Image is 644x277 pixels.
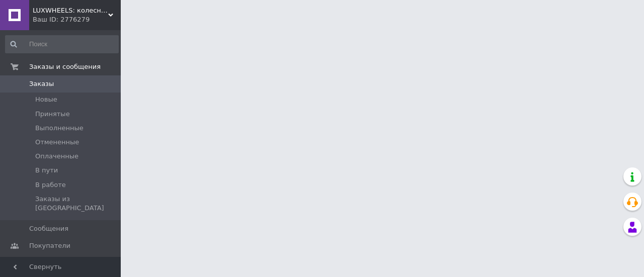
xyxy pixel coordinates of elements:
div: Ваш ID: 2776279 [33,15,121,24]
span: В работе [35,180,66,190]
input: Поиск [5,35,119,53]
span: Новые [35,95,57,104]
span: Заказы [29,79,54,88]
span: Выполненные [35,124,84,133]
span: Оплаченные [35,152,78,161]
span: Принятые [35,110,70,119]
span: Отмененные [35,138,79,147]
span: В пути [35,166,58,175]
span: Покупатели [29,241,70,250]
span: Заказы и сообщения [29,62,101,71]
span: Заказы из [GEOGRAPHIC_DATA] [35,195,118,213]
span: LUXWHEELS: колесный крепеж и диски эксклюзивные [33,6,108,15]
span: Сообщения [29,224,68,233]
